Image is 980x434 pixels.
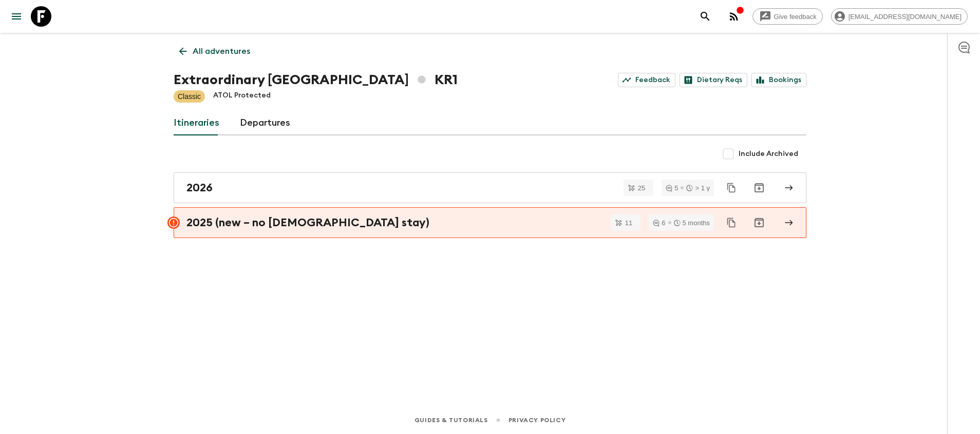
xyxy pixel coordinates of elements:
a: Dietary Reqs [680,73,747,87]
a: Bookings [751,73,806,87]
button: Duplicate [722,179,741,197]
a: Give feedback [752,8,823,25]
a: Privacy Policy [508,415,566,426]
button: Archive [749,177,769,198]
span: 11 [619,220,638,226]
div: > 1 y [686,185,710,191]
a: Departures [240,111,290,135]
div: 5 [666,185,678,191]
div: 6 [653,220,665,226]
div: [EMAIL_ADDRESS][DOMAIN_NAME] [831,8,968,25]
a: Itineraries [174,111,219,135]
a: Guides & Tutorials [414,415,488,426]
button: menu [6,6,27,27]
span: 25 [632,185,651,191]
p: Classic [178,91,201,102]
a: All adventures [174,41,256,62]
div: 5 months [674,220,710,226]
span: Give feedback [768,13,822,21]
a: 2026 [174,172,806,203]
p: All adventures [193,45,250,57]
span: Include Archived [739,149,798,159]
a: Feedback [618,73,675,87]
button: search adventures [695,6,715,27]
p: ATOL Protected [213,90,271,103]
span: [EMAIL_ADDRESS][DOMAIN_NAME] [843,13,967,21]
button: Duplicate [722,213,741,232]
button: Archive [749,212,769,233]
h2: 2025 (new – no [DEMOGRAPHIC_DATA] stay) [186,216,429,229]
h1: Extraordinary [GEOGRAPHIC_DATA] KR1 [174,70,458,90]
h2: 2026 [186,181,213,194]
a: 2025 (new – no [DEMOGRAPHIC_DATA] stay) [174,207,806,238]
